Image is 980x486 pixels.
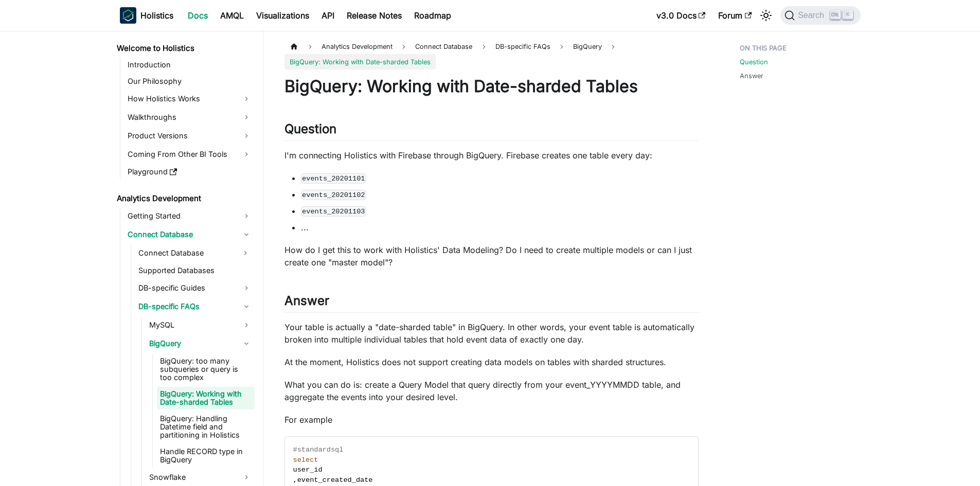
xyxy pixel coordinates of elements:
h1: BigQuery: Working with Date-sharded Tables [284,76,699,97]
a: Forum [712,7,758,24]
a: BigQuery: too many subqueries or query is too complex [157,354,255,385]
span: Search [795,11,830,20]
a: Connect Database [124,226,255,243]
a: Analytics Development [114,191,255,206]
button: Switch between dark and light mode (currently light mode) [758,7,774,24]
p: How do I get this to work with Holistics' Data Modeling? Do I need to create multiple models or c... [284,244,699,268]
a: HolisticsHolistics [120,7,173,24]
p: What you can do is: create a Query Model that query directly from your event_YYYYMMDD table, and ... [284,379,699,403]
span: user_id [293,466,323,474]
code: events_20201103 [301,206,367,217]
a: Answer [740,71,763,81]
a: BigQuery: Working with Date-sharded Tables [157,387,255,409]
code: events_20201101 [301,173,367,184]
a: Walkthroughs [124,109,255,125]
a: Roadmap [408,7,457,24]
p: I'm connecting Holistics with Firebase through BigQuery. Firebase creates one table every day: [284,149,699,161]
a: BigQuery [146,335,255,352]
kbd: K [843,10,853,20]
h2: Answer [284,293,699,313]
a: Release Notes [341,7,408,24]
li: ... [301,221,699,233]
nav: Breadcrumbs [284,39,699,69]
a: Visualizations [250,7,315,24]
span: Analytics Development [316,39,398,54]
a: Docs [182,7,214,24]
p: For example [284,413,699,426]
span: BigQuery: Working with Date-sharded Tables [284,54,436,69]
a: Connect Database [135,245,236,261]
a: DB-specific Guides [135,280,255,296]
a: AMQL [214,7,250,24]
p: At the moment, Holistics does not support creating data models on tables with sharded structures. [284,356,699,368]
span: DB-specific FAQs [490,39,556,54]
a: Welcome to Holistics [114,41,255,56]
span: #standardsql [293,446,344,454]
a: Product Versions [124,128,255,144]
a: Our Philosophy [124,74,255,88]
a: Getting Started [124,208,255,224]
a: Question [740,57,768,67]
a: Snowflake [146,469,255,485]
span: event_created_date [297,476,373,484]
span: Connect Database [410,39,477,54]
button: Expand sidebar category 'Connect Database' [236,245,255,261]
a: Introduction [124,58,255,72]
span: BigQuery [568,39,607,54]
a: How Holistics Works [124,91,255,107]
img: Holistics [120,7,136,24]
a: Coming From Other BI Tools [124,146,255,163]
b: Holistics [140,9,173,22]
span: select [293,456,318,464]
a: MySQL [146,317,255,333]
a: Supported Databases [135,263,255,278]
button: Search (Ctrl+K) [780,6,860,25]
nav: Docs sidebar [110,31,264,486]
span: , [293,476,297,484]
code: events_20201102 [301,190,367,200]
a: DB-specific FAQs [135,298,255,315]
p: Your table is actually a "date-sharded table" in BigQuery. In other words, your event table is au... [284,321,699,346]
a: BigQuery: Handling Datetime field and partitioning in Holistics [157,411,255,442]
a: Home page [284,39,304,54]
a: API [315,7,341,24]
a: Playground [124,165,255,179]
a: Handle RECORD type in BigQuery [157,444,255,467]
h2: Question [284,121,699,141]
a: v3.0 Docs [650,7,712,24]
